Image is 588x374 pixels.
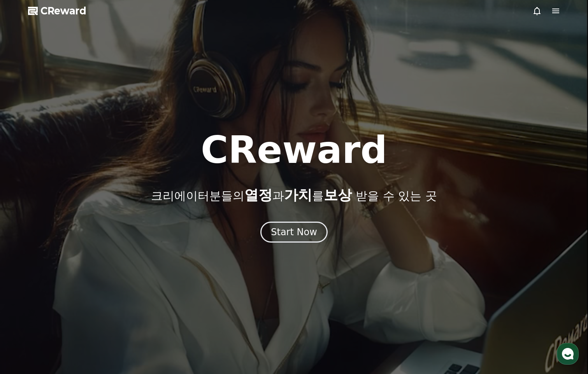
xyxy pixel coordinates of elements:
[324,187,352,203] span: 보상
[28,5,86,17] a: CReward
[201,131,387,169] h1: CReward
[260,229,328,237] a: Start Now
[244,187,272,203] span: 열정
[284,187,312,203] span: 가치
[151,187,437,203] p: 크리에이터분들의 과 를 받을 수 있는 곳
[40,5,86,17] span: CReward
[260,222,328,243] button: Start Now
[271,226,317,238] div: Start Now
